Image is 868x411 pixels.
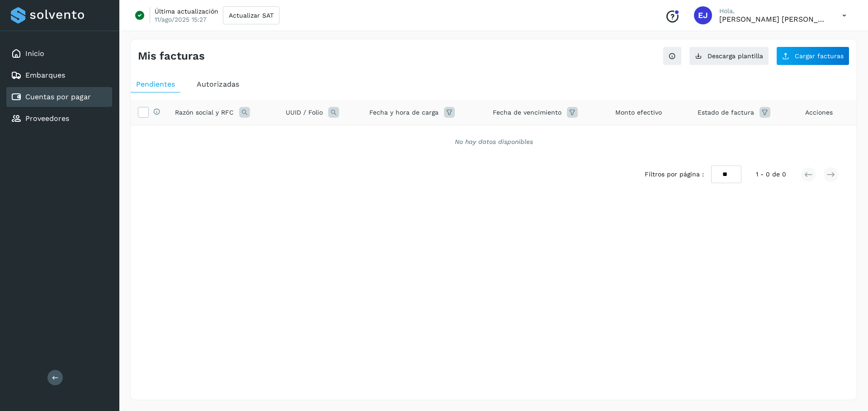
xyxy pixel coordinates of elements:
[142,137,845,147] div: No hay datos disponibles
[155,15,207,23] p: 11/ago/2025 15:27
[719,15,828,23] p: Eduardo Joaquin Gonzalez Rodriguez
[645,170,704,179] span: Filtros por página :
[286,108,323,117] span: UUID / Folio
[805,108,833,117] span: Acciones
[615,108,662,117] span: Monto efectivo
[136,80,175,88] span: Pendientes
[6,109,112,129] div: Proveedores
[689,46,769,65] button: Descarga plantilla
[719,7,828,15] p: Hola,
[175,108,234,117] span: Razón social y RFC
[25,71,65,79] a: Embarques
[223,6,279,24] button: Actualizar SAT
[155,7,218,15] p: Última actualización
[197,80,239,88] span: Autorizadas
[776,46,849,65] button: Cargar facturas
[6,87,112,107] div: Cuentas por pagar
[25,92,91,101] a: Cuentas por pagar
[369,108,439,117] span: Fecha y hora de carga
[138,50,205,63] h4: Mis facturas
[756,170,786,179] span: 1 - 0 de 0
[6,44,112,64] div: Inicio
[698,108,754,117] span: Estado de factura
[708,53,763,59] span: Descarga plantilla
[229,12,274,18] span: Actualizar SAT
[25,49,44,58] a: Inicio
[6,65,112,85] div: Embarques
[795,53,844,59] span: Cargar facturas
[493,108,561,117] span: Fecha de vencimiento
[25,114,69,123] a: Proveedores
